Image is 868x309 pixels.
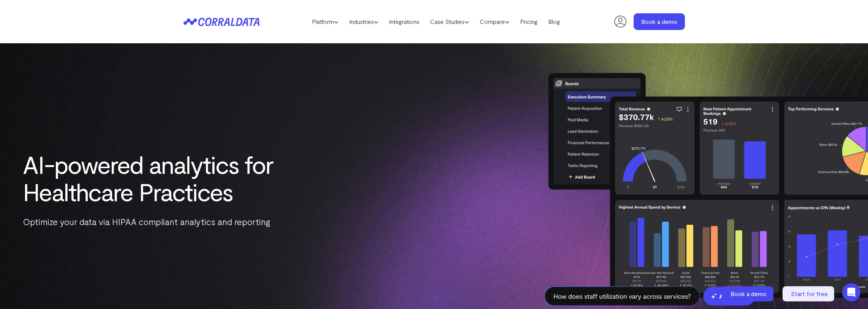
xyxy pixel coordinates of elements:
[474,16,515,27] a: Compare
[384,16,425,27] a: Integrations
[515,16,543,27] a: Pricing
[842,283,860,301] div: Open Intercom Messenger
[307,16,344,27] a: Platform
[634,13,685,30] a: Book a demo
[543,16,565,27] a: Blog
[344,16,384,27] a: Industries
[23,215,285,229] p: Optimize your data via HIPAA compliant analytics and reporting
[783,286,836,301] a: Start for free
[425,16,474,27] a: Case Studies
[730,290,767,297] span: Book a demo
[722,286,775,301] a: Book a demo
[791,290,828,297] span: Start for free
[23,151,285,205] h1: AI-powered analytics for Healthcare Practices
